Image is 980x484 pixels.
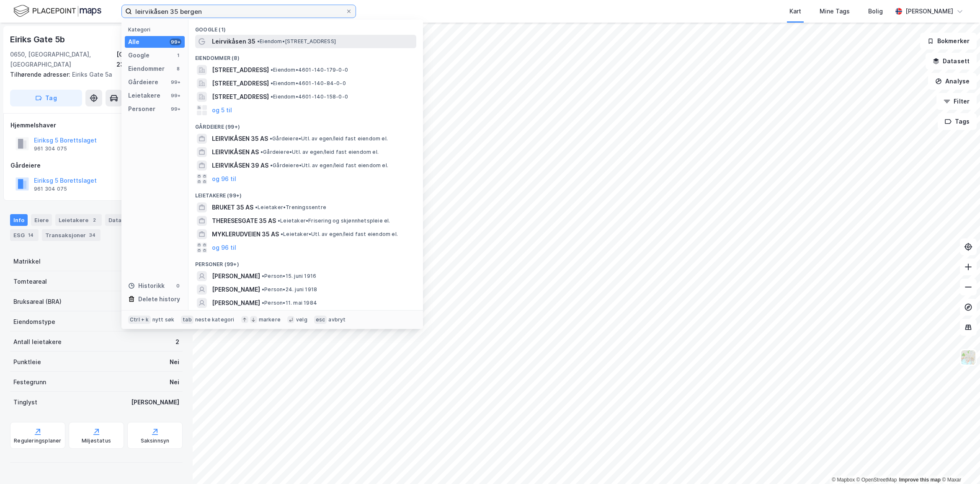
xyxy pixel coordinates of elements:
[271,67,348,73] span: Eiendom • 4601-140-179-0-0
[82,437,111,444] div: Miljøstatus
[34,186,67,192] div: 961 304 075
[13,4,101,18] img: logo.f888ab2527a4732fd821a326f86c7f29.svg
[175,282,181,289] div: 0
[170,79,181,85] div: 99+
[170,92,181,99] div: 99+
[262,273,264,279] span: •
[212,134,268,144] span: LEIRVIKÅSEN 35 AS
[262,286,264,292] span: •
[212,36,255,47] span: Leirvikåsen 35
[88,231,97,239] div: 34
[128,91,160,101] div: Leietakere
[13,357,41,367] div: Punktleie
[128,77,158,87] div: Gårdeiere
[212,202,253,212] span: BRUKET 35 AS
[128,316,151,324] div: Ctrl + k
[212,65,269,75] span: [STREET_ADDRESS]
[170,377,179,387] div: Nei
[181,316,193,324] div: tab
[55,214,102,226] div: Leietakere
[328,316,346,323] div: avbryt
[257,38,260,44] span: •
[138,294,180,304] div: Delete history
[10,70,176,80] div: Eiriks Gate 5a
[212,78,269,88] span: [STREET_ADDRESS]
[175,65,181,72] div: 8
[13,256,41,267] div: Matrikkel
[13,277,47,287] div: Tomteareal
[271,93,273,100] span: •
[262,300,264,306] span: •
[926,53,977,70] button: Datasett
[262,300,317,306] span: Person • 11. mai 1984
[938,444,980,484] div: Kontrollprogram for chat
[960,349,976,365] img: Z
[820,6,850,16] div: Mine Tags
[257,38,336,45] span: Eiendom • [STREET_ADDRESS]
[868,6,883,16] div: Bolig
[170,106,181,112] div: 99+
[832,477,855,483] a: Mapbox
[928,73,977,90] button: Analyse
[212,147,259,157] span: LEIRVIKÅSEN AS
[271,67,273,73] span: •
[278,217,390,224] span: Leietaker • Frisering og skjønnhetspleie el.
[255,204,326,211] span: Leietaker • Treningssentre
[938,444,980,484] iframe: Chat Widget
[271,93,348,100] span: Eiendom • 4601-140-158-0-0
[13,297,62,307] div: Bruksareal (BRA)
[116,49,183,70] div: [GEOGRAPHIC_DATA], 231/100
[13,377,46,387] div: Festegrunn
[262,286,317,293] span: Person • 24. juni 1918
[212,271,260,281] span: [PERSON_NAME]
[212,160,268,171] span: LEIRVIKÅSEN 39 AS
[314,316,327,324] div: esc
[212,92,269,102] span: [STREET_ADDRESS]
[175,337,179,347] div: 2
[270,135,388,142] span: Gårdeiere • Utl. av egen/leid fast eiendom el.
[131,397,179,407] div: [PERSON_NAME]
[936,93,977,110] button: Filter
[188,20,423,35] div: Google (1)
[13,337,62,347] div: Antall leietakere
[212,298,260,308] span: [PERSON_NAME]
[188,117,423,132] div: Gårdeiere (99+)
[195,316,235,323] div: neste kategori
[188,254,423,269] div: Personer (99+)
[128,64,165,74] div: Eiendommer
[271,80,273,86] span: •
[212,285,260,295] span: [PERSON_NAME]
[10,90,82,106] button: Tag
[10,33,67,46] div: Eiriks Gate 5b
[212,174,236,184] button: og 96 til
[296,316,307,323] div: velg
[899,477,941,483] a: Improve this map
[26,231,35,239] div: 14
[13,317,55,327] div: Eiendomstype
[856,477,897,483] a: OpenStreetMap
[260,149,379,155] span: Gårdeiere • Utl. av egen/leid fast eiendom el.
[141,437,170,444] div: Saksinnsyn
[10,71,72,78] span: Tilhørende adresser:
[105,214,137,226] div: Datasett
[152,316,175,323] div: nytt søk
[938,113,977,130] button: Tags
[188,186,423,201] div: Leietakere (99+)
[270,162,388,169] span: Gårdeiere • Utl. av egen/leid fast eiendom el.
[10,229,39,241] div: ESG
[789,6,801,16] div: Kart
[90,216,98,224] div: 2
[10,160,182,171] div: Gårdeiere
[270,162,273,168] span: •
[128,26,185,33] div: Kategori
[175,52,181,59] div: 1
[259,316,281,323] div: markere
[262,273,316,280] span: Person • 15. juni 1916
[212,216,276,226] span: THERESESGATE 35 AS
[188,48,423,63] div: Eiendommer (8)
[212,243,236,253] button: og 96 til
[42,229,101,241] div: Transaksjoner
[260,149,263,155] span: •
[10,214,28,226] div: Info
[905,6,953,16] div: [PERSON_NAME]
